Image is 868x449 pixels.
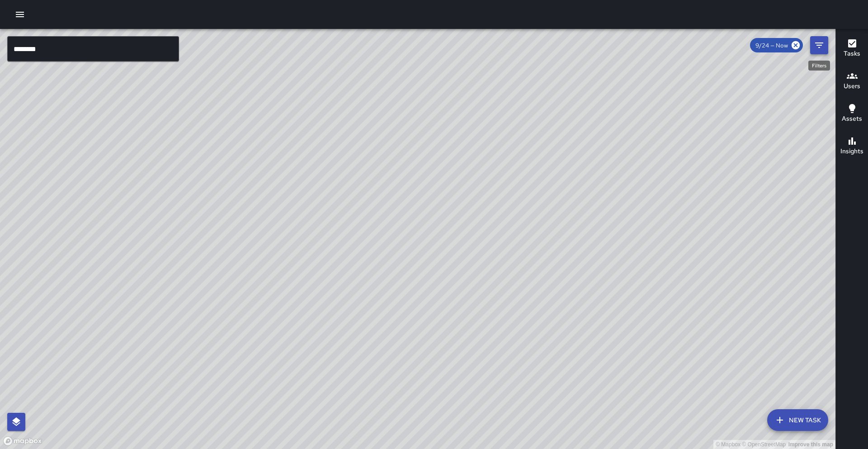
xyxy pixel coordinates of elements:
button: Assets [836,98,868,130]
button: Users [836,65,868,98]
h6: Assets [842,114,862,124]
h6: Insights [840,147,863,156]
button: Filters [810,36,828,54]
h6: Users [844,81,860,91]
span: 9/24 — Now [750,42,793,49]
button: New Task [767,409,828,431]
button: Insights [836,130,868,163]
button: Tasks [836,33,868,65]
h6: Tasks [844,49,860,59]
div: 9/24 — Now [750,38,803,52]
div: Filters [808,61,830,71]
